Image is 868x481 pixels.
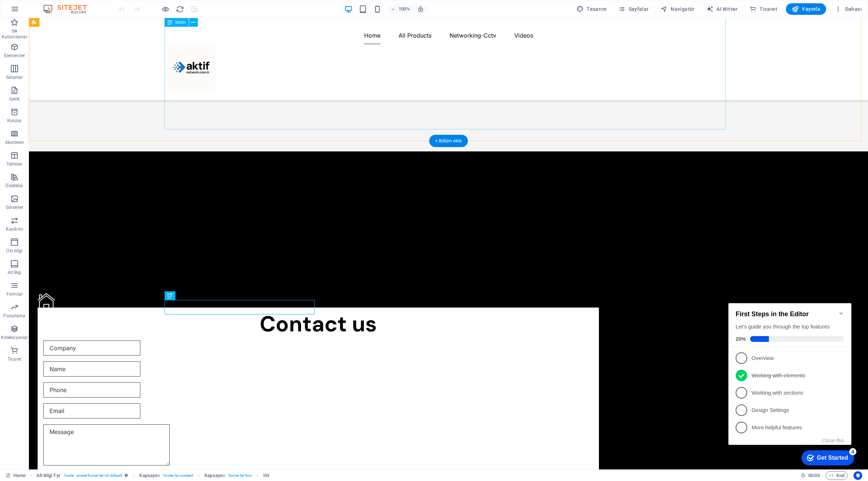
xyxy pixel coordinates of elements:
[162,471,193,480] span: . footer-tyr-content
[6,205,23,210] p: Görseller
[399,5,410,13] h6: 100%
[6,226,23,232] p: Kaydırıcı
[139,471,159,480] span: Seçmek için tıkla. Düzenlemek için çift tıkla
[3,313,25,319] p: Pazarlama
[113,17,119,23] div: Minimize checklist
[706,5,738,13] span: AI Writer
[175,20,186,25] span: Metin
[854,471,862,480] button: Usercentrics
[92,162,123,168] div: Get Started
[703,3,741,15] button: AI Writer
[417,6,424,12] i: Yeniden boyutlandırmada yakınlaştırma düzeyini seçilen cihaza uyacak şekilde otomatik olarak ayarla.
[10,43,25,49] span: 20%
[26,113,113,121] p: Design Settings
[574,3,609,15] button: Tasarım
[660,5,695,13] span: Navigatör
[801,471,820,480] h6: Oturum süresi
[4,53,25,59] p: Elementler
[8,270,22,275] p: Alt Bigi
[6,471,26,480] a: Seçimi iptal etmek için tıkla. Sayfaları açmak için çift tıkla
[26,61,113,69] p: Overview
[8,356,21,362] p: Ticaret
[97,145,119,150] button: Close this
[6,248,22,254] p: Üst bilgi
[826,471,848,480] button: Kod
[37,471,269,480] nav: breadcrumb
[749,5,777,13] span: Ticaret
[746,3,780,15] button: Ticaret
[388,5,413,13] button: 100%
[26,79,113,86] p: Working with elements
[3,74,126,91] li: Working with elements
[792,5,820,13] span: Yayınla
[9,96,20,102] p: İçerik
[175,5,184,13] button: reload
[658,3,698,15] button: Navigatör
[125,473,128,477] i: Bu element, özelleştirilebilir bir ön ayar
[176,5,184,13] i: Sayfayı yeniden yükleyin
[3,91,126,108] li: Working with sections
[10,30,119,38] div: Let's guide you through the top features
[6,74,23,80] p: Sütunlar
[3,126,126,143] li: More helpful features
[161,5,170,13] button: Ön izleme modundan çıkıp düzenlemeye devam etmek için buraya tıklayın
[5,139,24,145] p: Akordeon
[813,473,814,478] span: :
[227,471,252,480] span: . footer-tyr-box
[1,335,28,340] p: Koleksiyonlar
[576,5,607,13] span: Tasarım
[7,291,22,297] p: Formlar
[835,5,862,13] span: Dahası
[26,96,113,104] p: Working with sections
[37,471,60,480] span: Seçmek için tıkla. Düzenlemek için çift tıkla
[76,157,129,172] div: Get Started 4 items remaining, 20% complete
[829,471,844,480] span: Kod
[808,471,820,480] span: 00 00
[3,108,126,126] li: Design Settings
[832,3,865,15] button: Dahası
[10,17,119,25] h2: First Steps in the Editor
[42,5,96,13] img: Editor Logo
[124,155,131,162] div: 4
[5,183,23,189] p: Özellikler
[63,471,122,480] span: . footer .preset-footer-tyr-v3-default
[3,56,126,74] li: Overview
[204,471,225,480] span: Seçmek için tıkla. Düzenlemek için çift tıkla
[7,161,23,167] p: Tablolar
[263,471,269,480] span: Seçmek için tıkla. Düzenlemek için çift tıkla
[7,118,22,124] p: Kutular
[26,131,113,138] p: More helpful features
[786,3,826,15] button: Yayınla
[429,135,468,147] div: + Bölüm ekle
[618,5,649,13] span: Sayfalar
[574,3,609,15] div: Tasarım (Ctrl+Alt+Y)
[615,3,652,15] button: Sayfalar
